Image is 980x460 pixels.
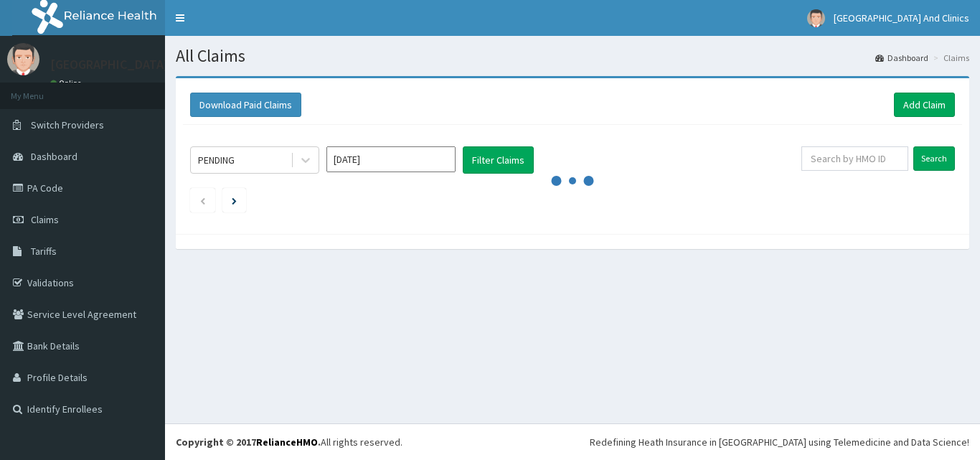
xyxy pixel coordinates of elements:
span: Dashboard [31,150,77,163]
svg: audio-loading [551,159,594,202]
div: PENDING [198,153,235,167]
img: User Image [7,43,39,75]
button: Download Paid Claims [190,93,301,117]
a: RelianceHMO [256,436,318,449]
span: Switch Providers [31,118,104,131]
span: [GEOGRAPHIC_DATA] And Clinics [834,11,969,24]
div: Redefining Heath Insurance in [GEOGRAPHIC_DATA] using Telemedicine and Data Science! [590,435,969,449]
img: User Image [807,9,825,27]
a: Dashboard [875,52,928,64]
h1: All Claims [176,47,969,65]
button: Filter Claims [463,146,534,174]
p: [GEOGRAPHIC_DATA] And Clinics [50,58,232,71]
footer: All rights reserved. [165,423,980,460]
a: Add Claim [894,93,955,117]
input: Search by HMO ID [801,146,908,171]
a: Online [50,78,85,88]
input: Search [913,146,955,171]
a: Next page [232,194,237,207]
a: Previous page [199,194,206,207]
span: Tariffs [31,245,57,258]
li: Claims [930,52,969,64]
strong: Copyright © 2017 . [176,436,321,449]
input: Select Month and Year [326,146,456,172]
span: Claims [31,213,59,226]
